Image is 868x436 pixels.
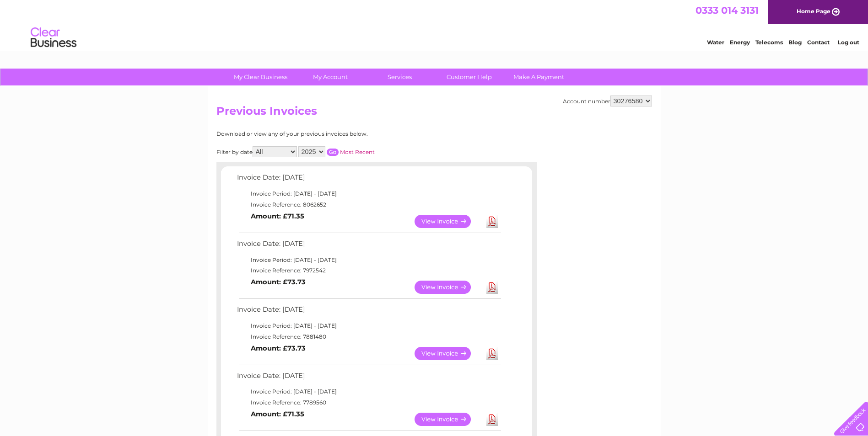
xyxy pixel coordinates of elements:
[563,96,652,106] div: Account number
[486,347,498,360] a: Download
[362,69,437,85] a: Services
[235,171,502,188] td: Invoice Date: [DATE]
[486,281,498,294] a: Download
[486,215,498,228] a: Download
[486,413,498,426] a: Download
[235,320,502,331] td: Invoice Period: [DATE] - [DATE]
[415,413,482,426] a: View
[755,39,783,46] a: Telecoms
[235,199,502,210] td: Invoice Reference: 8062652
[251,344,306,352] b: Amount: £73.73
[216,131,457,137] div: Download or view any of your previous invoices below.
[415,347,482,360] a: View
[340,149,375,155] a: Most Recent
[235,238,502,255] td: Invoice Date: [DATE]
[501,69,577,85] a: Make A Payment
[216,146,457,157] div: Filter by date
[235,265,502,276] td: Invoice Reference: 7972542
[235,397,502,408] td: Invoice Reference: 7789560
[807,39,830,46] a: Contact
[235,370,502,387] td: Invoice Date: [DATE]
[292,69,368,85] a: My Account
[415,281,482,294] a: View
[235,331,502,342] td: Invoice Reference: 7881480
[223,69,298,85] a: My Clear Business
[235,303,502,320] td: Invoice Date: [DATE]
[730,39,750,46] a: Energy
[251,212,304,220] b: Amount: £71.35
[788,39,802,46] a: Blog
[30,24,77,52] img: logo.png
[235,386,502,397] td: Invoice Period: [DATE] - [DATE]
[707,39,724,46] a: Water
[695,5,759,16] a: 0333 014 3131
[431,69,507,85] a: Customer Help
[838,39,859,46] a: Log out
[235,255,502,266] td: Invoice Period: [DATE] - [DATE]
[251,410,304,418] b: Amount: £71.35
[251,278,306,286] b: Amount: £73.73
[218,5,651,44] div: Clear Business is a trading name of Verastar Limited (registered in [GEOGRAPHIC_DATA] No. 3667643...
[216,105,652,122] h2: Previous Invoices
[415,215,482,228] a: View
[235,188,502,199] td: Invoice Period: [DATE] - [DATE]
